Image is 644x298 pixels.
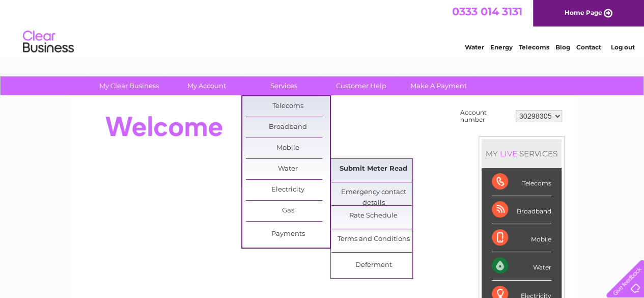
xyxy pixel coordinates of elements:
[246,117,330,138] a: Broadband
[164,76,248,95] a: My Account
[492,168,551,196] div: Telecoms
[331,229,415,250] a: Terms and Conditions
[246,224,330,245] a: Payments
[498,149,519,158] div: LIVE
[246,159,330,179] a: Water
[452,5,522,18] a: 0333 014 3131
[492,224,551,252] div: Mobile
[465,43,484,51] a: Water
[22,26,74,58] img: logo.png
[576,43,601,51] a: Contact
[490,43,513,51] a: Energy
[482,139,562,168] div: MY SERVICES
[331,182,415,203] a: Emergency contact details
[492,196,551,224] div: Broadband
[458,106,513,126] td: Account number
[492,252,551,280] div: Water
[246,201,330,221] a: Gas
[246,138,330,158] a: Mobile
[82,6,563,49] div: Clear Business is a trading name of Verastar Limited (registered in [GEOGRAPHIC_DATA] No. 3667643...
[555,43,570,51] a: Blog
[87,76,171,95] a: My Clear Business
[331,255,415,276] a: Deferment
[246,96,330,117] a: Telecoms
[331,159,415,179] a: Submit Meter Read
[242,76,326,95] a: Services
[519,43,549,51] a: Telecoms
[331,206,415,226] a: Rate Schedule
[246,180,330,200] a: Electricity
[610,43,634,51] a: Log out
[319,76,403,95] a: Customer Help
[397,76,481,95] a: Make A Payment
